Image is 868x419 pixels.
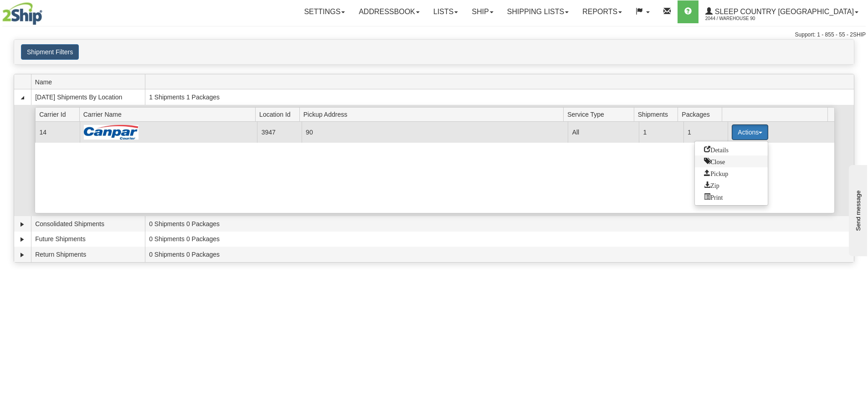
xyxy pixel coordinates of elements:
[699,0,865,23] a: Sleep Country [GEOGRAPHIC_DATA] 2044 / Warehouse 90
[695,144,768,155] a: Go to Details view
[21,44,79,60] button: Shipment Filters
[638,107,678,121] span: Shipments
[35,122,79,142] td: 14
[145,216,854,232] td: 0 Shipments 0 Packages
[695,191,768,203] a: Print or Download All Shipping Documents in one file
[84,125,139,140] img: Canpar
[352,0,426,23] a: Addressbook
[145,247,854,262] td: 0 Shipments 0 Packages
[145,89,854,105] td: 1 Shipments 1 Packages
[567,107,634,121] span: Service Type
[704,158,725,164] span: Close
[257,122,301,142] td: 3947
[31,216,145,232] td: Consolidated Shipments
[31,232,145,247] td: Future Shipments
[704,170,728,176] span: Pickup
[145,232,854,247] td: 0 Shipments 0 Packages
[259,107,299,121] span: Location Id
[426,0,465,23] a: Lists
[704,146,729,152] span: Details
[500,0,575,23] a: Shipping lists
[31,89,145,105] td: [DATE] Shipments By Location
[31,247,145,262] td: Return Shipments
[732,124,768,140] button: Actions
[568,122,639,142] td: All
[705,14,774,23] span: 2044 / Warehouse 90
[465,0,500,23] a: Ship
[682,107,722,121] span: Packages
[18,250,27,259] a: Expand
[18,93,27,102] a: Collapse
[713,8,854,16] span: Sleep Country [GEOGRAPHIC_DATA]
[639,122,683,142] td: 1
[2,31,866,39] div: Support: 1 - 855 - 55 - 2SHIP
[683,122,728,142] td: 1
[695,179,768,191] a: Zip and Download All Shipping Documents
[39,107,79,121] span: Carrier Id
[7,8,84,15] div: Send message
[704,181,719,188] span: Zip
[847,163,867,256] iframe: chat widget
[695,155,768,167] a: Close this group
[575,0,629,23] a: Reports
[303,107,564,121] span: Pickup Address
[695,167,768,179] a: Request a carrier pickup
[35,75,145,89] span: Name
[83,107,256,121] span: Carrier Name
[704,193,723,200] span: Print
[2,2,42,25] img: logo2044.jpg
[18,235,27,244] a: Expand
[297,0,352,23] a: Settings
[18,220,27,229] a: Expand
[302,122,568,142] td: 90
